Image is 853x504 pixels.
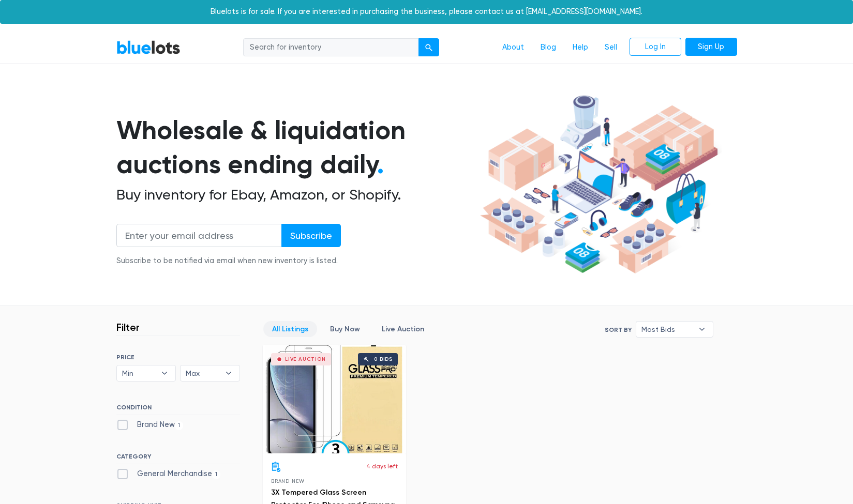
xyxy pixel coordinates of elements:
span: Max [186,365,220,381]
h2: Buy inventory for Ebay, Amazon, or Shopify. [116,186,476,204]
b: ▾ [691,322,713,337]
span: . [377,149,384,180]
a: Buy Now [321,321,369,337]
h6: CATEGORY [116,453,240,464]
a: Live Auction 0 bids [263,345,406,453]
b: ▾ [154,365,175,381]
h6: CONDITION [116,404,240,415]
span: Min [122,365,156,381]
a: Help [564,38,596,57]
span: 1 [212,470,221,479]
a: Sell [596,38,625,57]
div: 0 bids [374,357,393,362]
label: Brand New [116,419,184,431]
span: 1 [175,421,184,430]
a: About [494,38,532,57]
span: Brand New [271,478,305,484]
a: Sign Up [685,38,737,56]
a: All Listings [263,321,317,337]
input: Subscribe [281,224,341,247]
input: Search for inventory [243,38,419,57]
div: Subscribe to be notified via email when new inventory is listed. [116,255,341,267]
h3: Filter [116,321,140,333]
span: Most Bids [641,322,693,337]
h6: PRICE [116,354,240,361]
b: ▾ [218,365,240,381]
a: Live Auction [373,321,433,337]
label: General Merchandise [116,468,221,480]
label: Sort By [605,325,632,334]
a: BlueLots [116,40,181,55]
a: Blog [532,38,564,57]
h1: Wholesale & liquidation auctions ending daily [116,113,476,182]
img: hero-ee84e7d0318cb26816c560f6b4441b76977f77a177738b4e94f68c95b2b83dbb.png [476,90,722,279]
div: Live Auction [285,357,326,362]
a: Log In [630,38,681,56]
input: Enter your email address [116,224,282,247]
p: 4 days left [366,462,398,471]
